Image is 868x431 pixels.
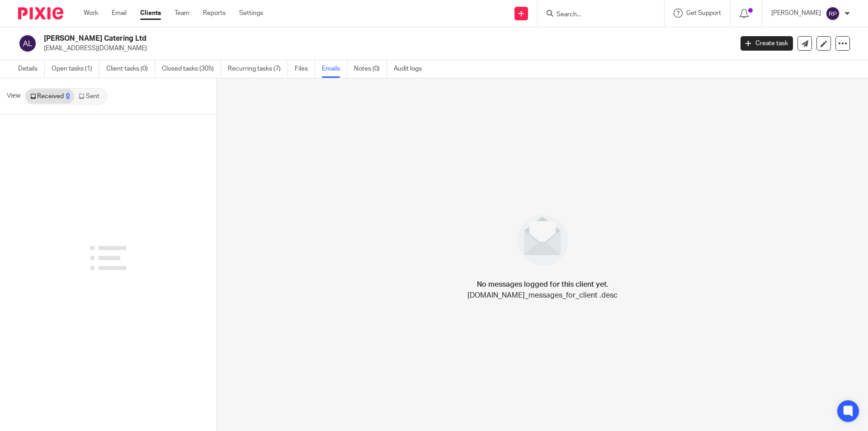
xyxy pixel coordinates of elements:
[112,9,127,18] a: Email
[18,60,45,78] a: Details
[84,9,98,18] a: Work
[477,279,609,290] h4: No messages logged for this client yet.
[44,44,727,53] p: [EMAIL_ADDRESS][DOMAIN_NAME]
[239,9,263,18] a: Settings
[826,6,840,21] img: svg%3E
[295,60,315,78] a: Files
[394,60,429,78] a: Audit logs
[322,60,347,78] a: Emails
[771,9,821,18] p: [PERSON_NAME]
[140,9,161,18] a: Clients
[26,89,74,104] a: Received0
[162,60,221,78] a: Closed tasks (305)
[467,290,618,301] p: [DOMAIN_NAME]_messages_for_client .desc
[52,60,99,78] a: Open tasks (1)
[203,9,226,18] a: Reports
[18,34,37,53] img: svg%3E
[686,10,721,16] span: Get Support
[354,60,387,78] a: Notes (0)
[18,7,63,19] img: Pixie
[74,89,106,104] a: Sent
[556,11,637,19] input: Search
[66,93,70,99] div: 0
[511,209,574,272] img: image
[106,60,155,78] a: Client tasks (0)
[175,9,189,18] a: Team
[44,34,590,43] h2: [PERSON_NAME] Catering Ltd
[741,36,793,51] a: Create task
[7,91,20,101] span: View
[228,60,288,78] a: Recurring tasks (7)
